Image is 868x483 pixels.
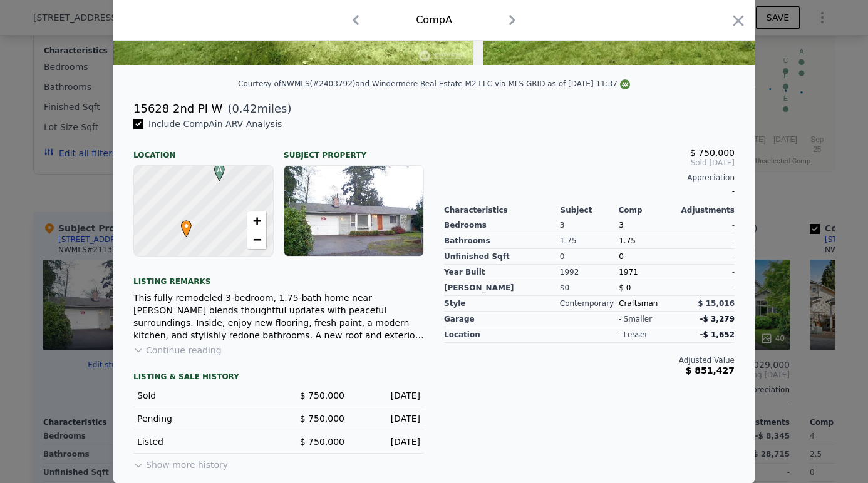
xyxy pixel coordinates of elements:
[133,140,274,160] div: Location
[222,100,291,118] span: ( miles)
[560,265,619,280] div: 1992
[444,233,560,249] div: Bathrooms
[619,233,676,249] div: 1.75
[686,365,735,375] span: $ 851,427
[444,218,560,233] div: Bedrooms
[247,211,266,230] a: Zoom in
[238,79,630,88] div: Courtesy of NWMLS (#2403792) and Windermere Real Estate M2 LLC via MLS GRID as of [DATE] 11:37
[444,280,560,296] div: [PERSON_NAME]
[178,216,195,235] span: •
[677,218,735,233] div: -
[444,296,560,312] div: Style
[137,389,269,402] div: Sold
[560,233,619,249] div: 1.75
[133,100,222,118] div: 15628 2nd Pl W
[178,220,185,228] div: •
[560,296,619,312] div: Contemporary
[444,355,735,365] div: Adjusted Value
[354,435,420,448] div: [DATE]
[560,218,619,233] div: 3
[618,314,652,324] div: - smaller
[690,148,735,158] span: $ 750,000
[444,265,560,280] div: Year Built
[416,13,452,28] div: Comp A
[444,205,561,215] div: Characteristics
[300,390,344,400] span: $ 750,000
[232,102,257,115] span: 0.42
[620,79,630,89] img: NWMLS Logo
[247,230,266,249] a: Zoom out
[253,231,261,247] span: −
[444,249,560,265] div: Unfinished Sqft
[137,412,269,425] div: Pending
[444,183,735,200] div: -
[618,205,676,215] div: Comp
[133,267,424,287] div: Listing remarks
[700,330,735,339] span: -$ 1,652
[698,299,735,308] span: $ 15,016
[133,372,424,384] div: LISTING & SALE HISTORY
[561,205,619,215] div: Subject
[444,158,735,168] span: Sold [DATE]
[354,389,420,402] div: [DATE]
[137,435,269,448] div: Listed
[677,265,735,280] div: -
[444,173,735,183] div: Appreciation
[300,414,344,424] span: $ 750,000
[284,140,424,160] div: Subject Property
[677,233,735,249] div: -
[211,164,228,175] span: A
[700,315,735,323] span: -$ 3,279
[619,296,676,312] div: Craftsman
[677,249,735,265] div: -
[619,265,676,280] div: 1971
[253,213,261,228] span: +
[560,249,619,265] div: 0
[211,164,219,171] div: A
[300,437,344,447] span: $ 750,000
[143,119,287,129] span: Include Comp A in ARV Analysis
[619,283,631,292] span: $ 0
[676,205,735,215] div: Adjustments
[677,280,735,296] div: -
[619,252,624,261] span: 0
[618,330,648,340] div: - lesser
[619,221,624,230] span: 3
[444,312,561,327] div: garage
[354,412,420,425] div: [DATE]
[133,454,228,471] button: Show more history
[444,327,561,343] div: location
[133,344,222,357] button: Continue reading
[133,292,424,342] div: This fully remodeled 3-bedroom, 1.75-bath home near [PERSON_NAME] blends thoughtful updates with ...
[560,280,619,296] div: $0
